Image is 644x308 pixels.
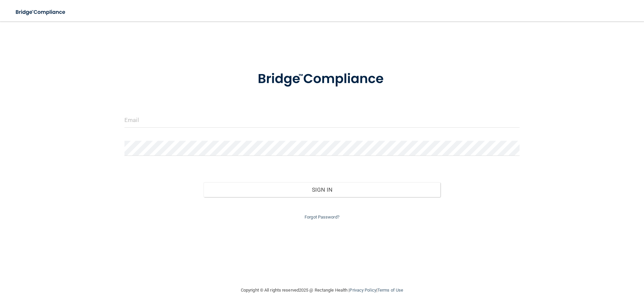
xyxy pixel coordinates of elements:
[377,288,403,293] a: Terms of Use
[305,214,339,220] a: Forgot Password?
[204,182,441,197] button: Sign In
[10,5,72,19] img: bridge_compliance_login_screen.278c3ca4.svg
[200,280,444,301] div: Copyright © All rights reserved 2025 @ Rectangle Health | |
[350,288,376,293] a: Privacy Policy
[244,62,400,97] img: bridge_compliance_login_screen.278c3ca4.svg
[124,113,520,128] input: Email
